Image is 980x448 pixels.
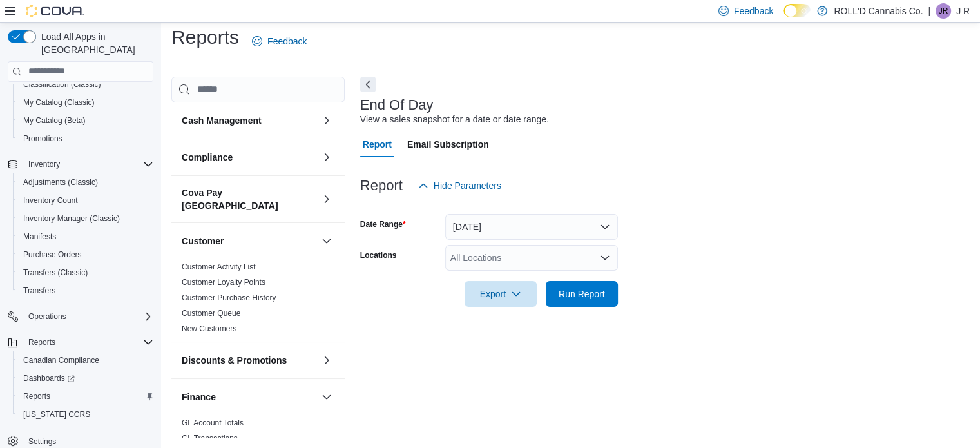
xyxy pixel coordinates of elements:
button: Transfers (Classic) [13,264,159,282]
a: Feedback [247,28,312,54]
span: [US_STATE] CCRS [23,409,90,420]
button: Finance [319,389,334,405]
h3: Compliance [182,151,233,164]
a: Inventory Count [18,193,83,208]
label: Date Range [360,219,406,229]
h3: Finance [182,391,216,404]
h3: Cash Management [182,114,262,127]
a: Classification (Classic) [18,77,106,92]
a: Dashboards [13,369,159,387]
a: Manifests [18,229,61,244]
button: Discounts & Promotions [319,353,334,368]
span: Canadian Compliance [18,353,153,368]
a: Dashboards [18,371,80,386]
span: Operations [28,311,66,322]
a: Canadian Compliance [18,353,104,368]
button: Reports [13,387,159,405]
button: Cova Pay [GEOGRAPHIC_DATA] [319,191,334,207]
button: My Catalog (Classic) [13,93,159,112]
button: [US_STATE] CCRS [13,405,159,424]
span: Report [363,131,392,157]
a: Purchase Orders [18,247,87,262]
span: GL Transactions [182,433,238,443]
button: Discounts & Promotions [182,354,316,367]
span: Dashboards [18,371,153,386]
button: Next [360,77,376,92]
button: Inventory Manager (Classic) [13,209,159,228]
button: Open list of options [600,253,610,263]
button: Canadian Compliance [13,351,159,369]
span: Operations [23,309,153,324]
button: Adjustments (Classic) [13,173,159,191]
span: Dark Mode [783,17,784,18]
button: Cash Management [319,113,334,128]
span: JR [939,3,948,19]
h1: Reports [171,24,239,50]
span: Hide Parameters [434,179,501,192]
a: Customer Loyalty Points [182,278,265,287]
button: Promotions [13,130,159,148]
button: Operations [23,309,72,324]
div: J R [936,3,951,19]
h3: Cova Pay [GEOGRAPHIC_DATA] [182,186,316,212]
p: J R [956,3,970,19]
a: Transfers [18,283,61,298]
a: New Customers [182,324,236,333]
span: Promotions [18,131,153,146]
span: Transfers (Classic) [23,268,88,278]
button: Inventory [23,157,65,172]
a: Transfers (Classic) [18,265,93,280]
span: Classification (Classic) [18,77,153,92]
a: GL Transactions [182,434,238,443]
h3: Discounts & Promotions [182,354,287,367]
a: Inventory Manager (Classic) [18,211,125,226]
a: My Catalog (Classic) [18,95,100,110]
button: Classification (Classic) [13,75,159,93]
span: Settings [28,436,56,447]
span: GL Account Totals [182,418,244,428]
span: Transfers [18,283,153,298]
span: New Customers [182,324,236,334]
span: My Catalog (Beta) [23,115,86,126]
a: Customer Purchase History [182,293,276,302]
span: Inventory [28,159,60,170]
span: Manifests [23,231,56,242]
span: Inventory Manager (Classic) [23,213,120,224]
a: Reports [18,389,55,404]
span: Adjustments (Classic) [23,177,98,188]
span: Run Report [559,287,605,300]
a: Adjustments (Classic) [18,175,103,190]
span: Customer Purchase History [182,293,276,303]
span: Load All Apps in [GEOGRAPHIC_DATA] [36,30,153,56]
button: Reports [23,335,61,350]
input: Dark Mode [783,4,811,17]
span: Feedback [267,35,307,48]
span: Customer Queue [182,308,240,318]
button: Finance [182,391,316,404]
span: My Catalog (Classic) [23,97,95,108]
div: Customer [171,259,345,342]
button: Manifests [13,228,159,246]
a: Promotions [18,131,68,146]
button: Customer [182,235,316,248]
span: Reports [23,335,153,350]
button: My Catalog (Beta) [13,112,159,130]
button: Export [465,281,537,307]
span: Purchase Orders [18,247,153,262]
span: Reports [23,391,50,402]
span: Feedback [734,5,773,17]
h3: End Of Day [360,97,434,113]
p: | [928,3,930,19]
span: Inventory Count [23,195,78,206]
span: Adjustments (Classic) [18,175,153,190]
h3: Customer [182,235,224,248]
span: My Catalog (Classic) [18,95,153,110]
a: [US_STATE] CCRS [18,407,95,422]
button: Hide Parameters [413,173,506,199]
span: Transfers (Classic) [18,265,153,280]
span: Inventory Count [18,193,153,208]
a: GL Account Totals [182,418,244,427]
div: View a sales snapshot for a date or date range. [360,113,549,126]
span: Inventory [23,157,153,172]
span: Customer Activity List [182,262,256,272]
